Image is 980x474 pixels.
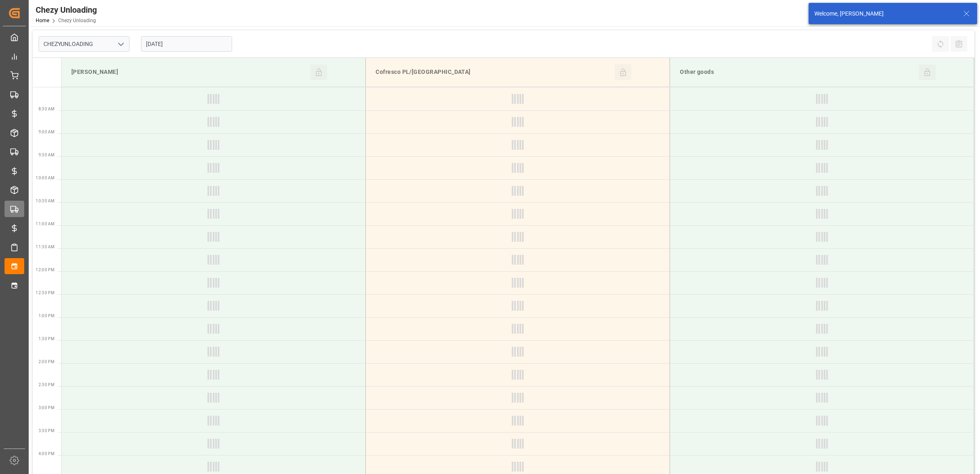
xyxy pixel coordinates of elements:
span: 1:30 PM [39,337,55,341]
span: 11:00 AM [36,222,55,226]
span: 8:30 AM [39,107,55,111]
div: [PERSON_NAME] [68,64,310,80]
span: 10:30 AM [36,199,55,203]
span: 11:30 AM [36,245,55,249]
input: DD.MM.YYYY [141,36,232,52]
a: Home [36,18,49,23]
span: 3:00 PM [39,405,55,410]
div: Other goods [677,64,919,80]
span: 2:00 PM [39,360,55,364]
span: 9:00 AM [39,130,55,134]
div: Welcome, [PERSON_NAME] [814,9,955,18]
span: 3:30 PM [39,428,55,433]
div: Chezy Unloading [36,4,97,16]
div: Cofresco PL/[GEOGRAPHIC_DATA] [372,64,615,80]
input: Type to search/select [39,36,130,52]
span: 1:00 PM [39,314,55,318]
span: 12:00 PM [36,268,55,272]
span: 2:30 PM [39,382,55,387]
button: open menu [114,38,127,50]
span: 12:30 PM [36,291,55,295]
span: 9:30 AM [39,153,55,157]
span: 10:00 AM [36,176,55,180]
span: 4:00 PM [39,451,55,456]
